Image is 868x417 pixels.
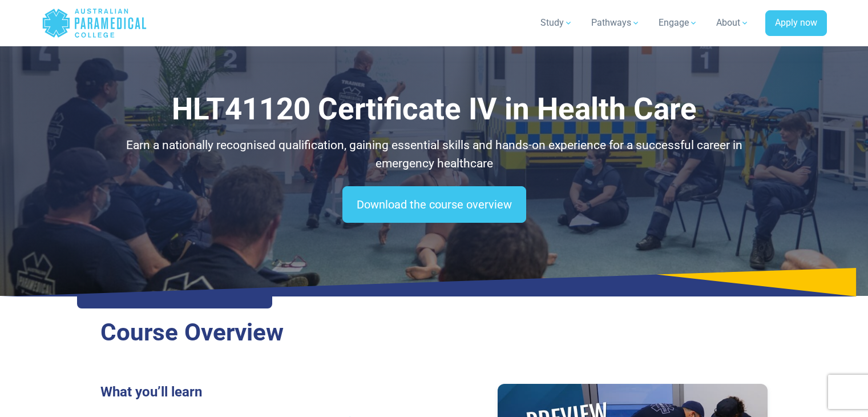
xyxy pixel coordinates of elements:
h3: What you’ll learn [100,384,427,400]
h1: HLT41120 Certificate IV in Health Care [100,91,768,127]
a: Study [534,7,580,39]
a: Australian Paramedical College [42,5,147,42]
a: Pathways [584,7,647,39]
a: Download the course overview [342,186,526,223]
p: Earn a nationally recognised qualification, gaining essential skills and hands-on experience for ... [100,137,768,173]
a: Engage [652,7,705,39]
a: Apply now [765,10,827,37]
a: About [709,7,756,39]
h2: Course Overview [100,318,768,347]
